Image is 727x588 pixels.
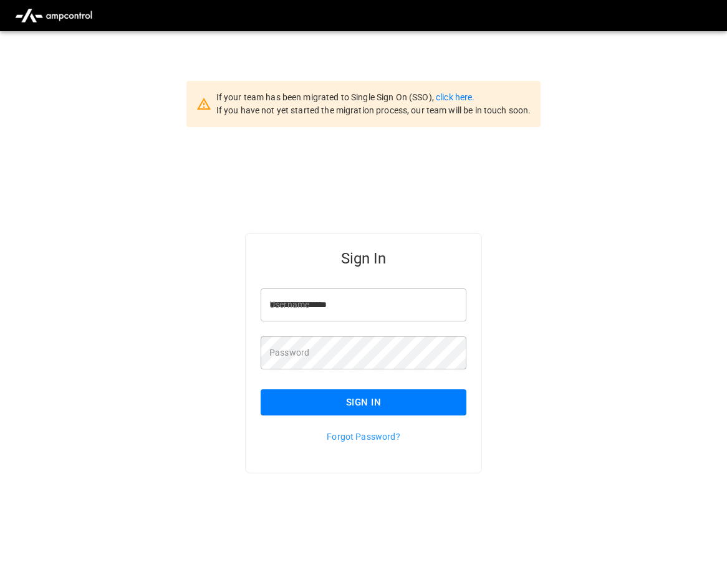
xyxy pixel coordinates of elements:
[261,389,466,415] button: Sign In
[261,249,466,268] h5: Sign In
[261,430,466,443] p: Forgot Password?
[216,92,436,102] span: If your team has been migrated to Single Sign On (SSO),
[216,105,531,115] span: If you have not yet started the migration process, our team will be in touch soon.
[10,4,97,27] img: ampcontrol.io logo
[436,92,474,102] a: click here.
